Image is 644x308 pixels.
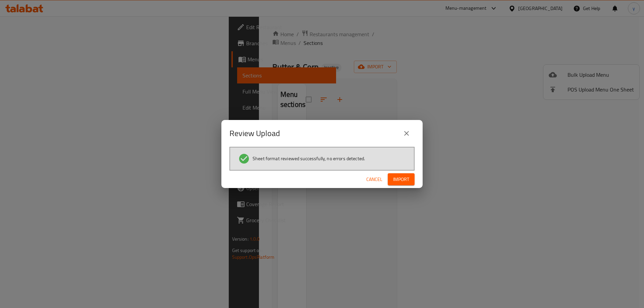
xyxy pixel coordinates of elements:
[388,173,415,186] button: Import
[366,175,382,184] span: Cancel
[393,175,409,184] span: Import
[253,155,365,162] span: Sheet format reviewed successfully, no errors detected.
[229,128,280,139] h2: Review Upload
[364,173,385,186] button: Cancel
[398,125,415,141] button: close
